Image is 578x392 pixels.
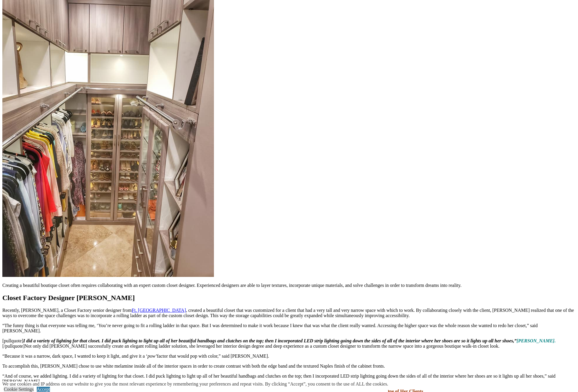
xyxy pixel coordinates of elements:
a: Cookie Settings [4,387,34,392]
em: pow’ [148,354,157,359]
em: [PERSON_NAME]. [23,338,556,343]
span: I did a variety of lighting for that closet. I did puck lighting to light up all of her beautiful... [23,338,517,343]
div: We use cookies and IP address on our website to give you the most relevant experience by remember... [2,381,388,387]
p: To accomplish this, [PERSON_NAME] chose to use white melamine inside all of the interior spaces i... [2,364,576,369]
a: Ft. [GEOGRAPHIC_DATA] [132,308,186,313]
p: “Because it was a narrow, dark space, I wanted to keep it light, and give it a ‘ factor that woul... [2,354,576,359]
p: Creating a beautiful boutique closet often requires collaborating with an expert custom closet de... [2,283,576,288]
p: “The funny thing is that everyone was telling me, ‘You’re never going to fit a rolling ladder in ... [2,323,576,334]
p: “And of course, we added lighting. I did a variety of lighting for that closet. I did puck lighti... [2,374,576,384]
p: [pullquote] [/pullquote]Not only did [PERSON_NAME] successfully create an elegant rolling ladder ... [2,338,576,349]
a: Accept [37,387,50,392]
h2: Closet Factory Designer [PERSON_NAME] [2,294,576,302]
p: Recently, [PERSON_NAME], a Closet Factory senior designer from , created a beautiful closet that ... [2,308,576,318]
